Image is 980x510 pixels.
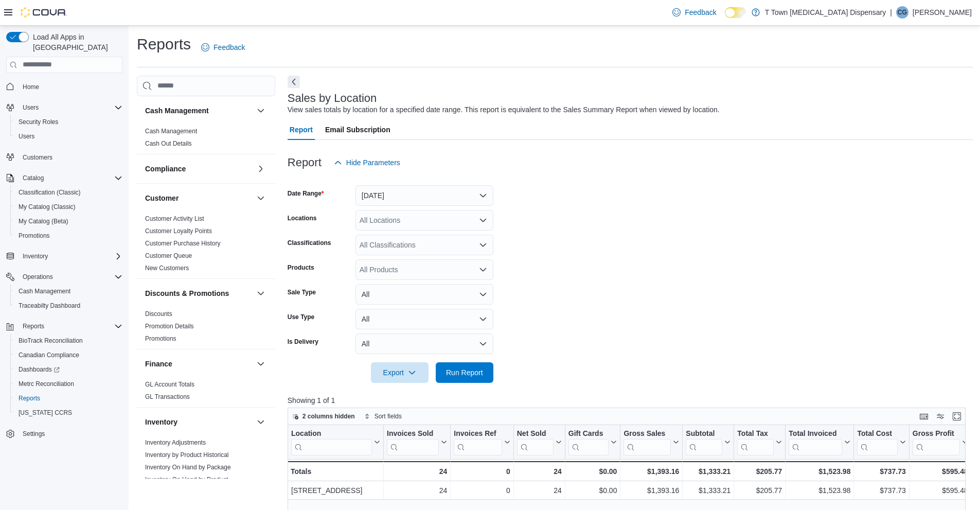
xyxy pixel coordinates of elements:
[21,7,67,17] img: Cova
[517,484,562,497] div: 24
[14,407,76,419] a: [US_STATE] CCRS
[19,337,83,345] span: BioTrack Reconciliation
[934,410,947,423] button: Display options
[14,392,122,405] span: Reports
[145,128,197,135] a: Cash Management
[19,427,122,440] span: Settings
[288,313,314,321] label: Use Type
[725,18,725,19] span: Dark Mode
[19,203,76,211] span: My Catalog (Classic)
[387,484,447,497] div: 24
[387,429,439,438] div: Invoices Sold
[19,151,122,164] span: Customers
[2,270,127,284] button: Operations
[19,250,122,262] span: Inventory
[14,130,39,143] a: Users
[2,100,127,115] button: Users
[23,322,44,330] span: Reports
[23,430,45,438] span: Settings
[255,416,267,428] button: Inventory
[145,323,194,330] a: Promotion Details
[19,151,57,164] a: Customers
[10,333,127,348] button: BioTrack Reconciliation
[23,83,39,91] span: Home
[23,252,48,260] span: Inventory
[14,378,78,390] a: Metrc Reconciliation
[14,407,122,419] span: Washington CCRS
[355,185,493,206] button: [DATE]
[375,412,402,420] span: Sort fields
[14,215,73,227] a: My Catalog (Beta)
[255,192,267,204] button: Customer
[623,429,671,455] div: Gross Sales
[371,362,429,383] button: Export
[137,213,275,278] div: Customer
[19,428,49,440] a: Settings
[19,250,52,262] button: Inventory
[288,288,316,296] label: Sale Type
[19,101,122,114] span: Users
[387,429,447,455] button: Invoices Sold
[288,76,300,88] button: Next
[302,412,355,420] span: 2 columns hidden
[145,127,197,135] span: Cash Management
[145,240,221,247] a: Customer Purchase History
[568,429,609,455] div: Gift Card Sales
[14,116,122,128] span: Security Roles
[145,380,194,389] span: GL Account Totals
[288,104,720,115] div: View sales totals by location for a specified date range. This report is equivalent to the Sales ...
[14,378,122,390] span: Metrc Reconciliation
[14,215,122,227] span: My Catalog (Beta)
[145,139,192,148] span: Cash Out Details
[387,429,439,455] div: Invoices Sold
[137,34,191,55] h1: Reports
[19,365,60,374] span: Dashboards
[568,429,617,455] button: Gift Cards
[291,465,380,478] div: Totals
[145,215,204,222] a: Customer Activity List
[145,227,212,235] span: Customer Loyalty Points
[765,6,886,19] p: T Town [MEDICAL_DATA] Dispensary
[19,172,122,184] span: Catalog
[14,392,44,405] a: Reports
[23,153,52,162] span: Customers
[19,217,68,225] span: My Catalog (Beta)
[255,104,267,117] button: Cash Management
[19,118,58,126] span: Security Roles
[23,174,44,182] span: Catalog
[19,232,50,240] span: Promotions
[686,465,730,478] div: $1,333.21
[857,429,905,455] button: Total Cost
[291,484,380,497] div: [STREET_ADDRESS]
[2,150,127,165] button: Customers
[137,125,275,154] div: Cash Management
[789,429,850,455] button: Total Invoiced
[737,484,782,497] div: $205.77
[623,429,671,438] div: Gross Sales
[19,302,80,310] span: Traceabilty Dashboard
[19,81,43,93] a: Home
[857,484,905,497] div: $737.73
[2,249,127,263] button: Inventory
[145,239,221,248] span: Customer Purchase History
[896,6,908,19] div: Capri Gibbs
[288,239,331,247] label: Classifications
[19,287,70,295] span: Cash Management
[145,193,179,203] h3: Customer
[330,152,404,173] button: Hide Parameters
[14,363,122,376] span: Dashboards
[145,393,190,400] a: GL Transactions
[789,429,842,455] div: Total Invoiced
[517,465,562,478] div: 24
[517,429,554,438] div: Net Sold
[360,410,406,423] button: Sort fields
[517,429,562,455] button: Net Sold
[145,310,172,318] span: Discounts
[14,230,122,242] span: Promotions
[145,322,194,330] span: Promotion Details
[10,214,127,228] button: My Catalog (Beta)
[145,105,209,116] h3: Cash Management
[19,101,43,114] button: Users
[454,484,510,497] div: 0
[387,465,447,478] div: 24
